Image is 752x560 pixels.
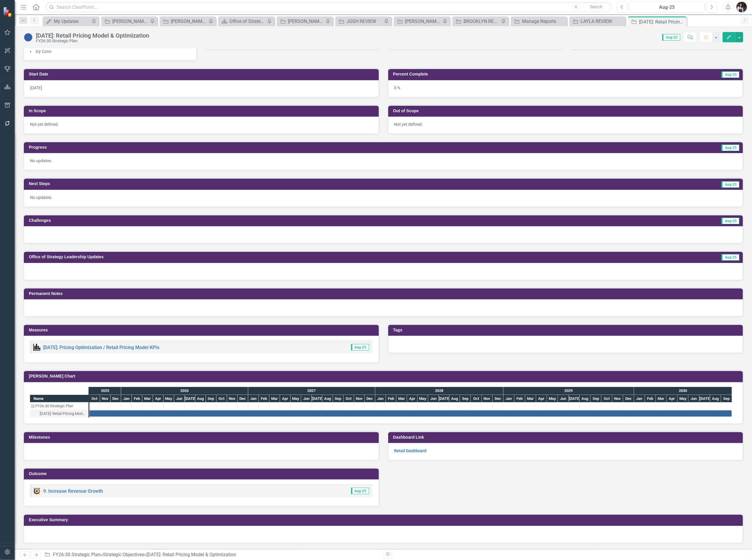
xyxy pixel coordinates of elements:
[428,395,439,403] div: Jun
[54,18,90,25] div: My Updates
[721,145,739,151] span: Aug-25
[656,395,667,403] div: Mar
[43,488,103,494] a: 9. Increase Revenue Growth
[30,402,89,410] div: FY26-30 Strategic Plan
[29,145,378,150] h3: Progress
[721,181,739,188] span: Aug-25
[103,552,144,557] a: Strategic Objectives
[30,402,89,410] div: Task: FY26-30 Strategic Plan Start date: 2025-10-01 End date: 2025-10-02
[161,18,207,25] a: [PERSON_NAME]'s Team's SOs FY20-FY25
[344,395,354,403] div: Oct
[386,395,396,403] div: Feb
[29,72,376,76] h3: Start Date
[89,395,100,403] div: Oct
[407,395,418,403] div: Apr
[280,395,291,403] div: Apr
[522,18,566,25] div: Manage Reports
[471,395,482,403] div: Oct
[634,395,645,403] div: Jan
[346,18,383,25] div: JOSH REVIEW
[354,395,365,403] div: Nov
[375,395,386,403] div: Jan
[536,395,547,403] div: Apr
[736,2,747,12] img: Layla Freeman
[503,387,634,395] div: 2029
[132,395,142,403] div: Feb
[174,395,185,403] div: Jun
[393,435,740,440] h3: Dashboard Link
[699,395,710,403] div: Jul
[29,109,376,113] h3: In Scope
[103,18,149,25] a: [PERSON_NAME]'s Team's Action Plans
[227,395,238,403] div: Nov
[590,4,603,9] span: Search
[393,72,620,76] h3: Percent Complete
[278,18,324,25] a: [PERSON_NAME] REVIEW
[721,395,732,403] div: Sep
[29,472,376,476] h3: Outcome
[36,49,51,54] span: Icy Conn
[312,395,322,403] div: Jul
[33,344,40,351] img: Performance Management
[639,18,685,26] div: [DATE]: Retail Pricing Model & Optimization
[439,395,449,403] div: Jul
[405,18,441,25] div: [PERSON_NAME] REVIEW
[44,18,90,25] a: My Updates
[547,395,558,403] div: May
[591,395,601,403] div: Sep
[229,18,266,25] div: Office of Strategy Continuous Improvement Initiatives
[482,395,493,403] div: Nov
[30,410,89,418] div: Task: Start date: 2025-10-01 End date: 2030-09-30
[601,395,612,403] div: Oct
[721,218,739,224] span: Aug-25
[146,552,236,557] div: [DATE]: Retail Pricing Model & Optimization
[121,387,248,395] div: 2026
[612,395,623,403] div: Nov
[569,395,580,403] div: Jul
[288,18,324,25] div: [PERSON_NAME] REVIEW
[33,487,40,494] img: Focus Area
[493,395,503,403] div: Dec
[710,395,721,403] div: Aug
[460,395,471,403] div: Sep
[185,395,195,403] div: Jul
[35,402,73,410] div: FY26-30 Strategic Plan
[418,395,428,403] div: May
[36,32,149,39] div: [DATE]: Retail Pricing Model & Optimization
[629,2,705,12] button: Aug-25
[164,395,174,403] div: May
[394,121,737,127] p: Not yet defined.
[301,395,312,403] div: Jun
[393,109,740,113] h3: Out of Scope
[29,218,415,223] h3: Challenges
[662,34,680,41] span: Aug-25
[581,18,624,25] div: LAYLA REVIEW
[388,80,743,97] div: 0 %
[351,488,369,494] span: Aug-25
[394,448,427,453] a: Retail Dashboard
[30,410,89,418] div: 9.4.24: Retail Pricing Model & Optimization
[30,158,737,164] p: No updates.
[206,395,216,403] div: Sep
[30,395,89,402] div: Name
[393,328,740,332] h3: Tags
[463,18,500,25] div: BROOKLYN REVIEW
[351,344,369,351] span: Aug-25
[322,395,333,403] div: Aug
[29,328,376,332] h3: Measures
[623,395,634,403] div: Dec
[195,395,206,403] div: Aug
[30,85,42,90] span: [DATE]
[46,2,612,12] input: Search ClearPoint...
[454,18,500,25] a: BROOKLYN REVIEW
[571,18,624,25] a: LAYLA REVIEW
[29,291,740,296] h3: Permanent Notes
[248,387,375,395] div: 2027
[248,395,259,403] div: Jan
[40,410,87,418] div: [DATE]: Retail Pricing Model & Optimization
[396,395,407,403] div: Mar
[112,18,149,25] div: [PERSON_NAME]'s Team's Action Plans
[171,18,207,25] div: [PERSON_NAME]'s Team's SOs FY20-FY25
[30,195,737,200] p: No updates.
